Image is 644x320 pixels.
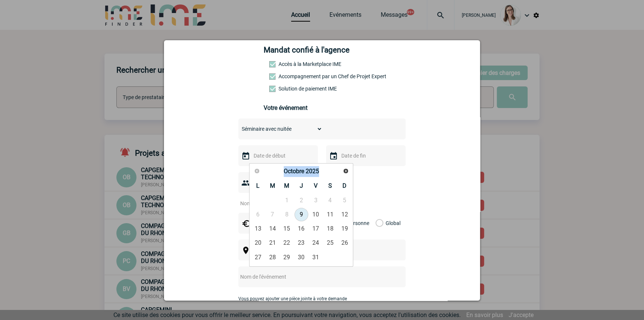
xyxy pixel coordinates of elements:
a: 22 [280,236,294,250]
a: 30 [294,250,308,264]
h4: Mandat confié à l'agence [264,45,350,54]
span: Mercredi [284,182,289,189]
a: 14 [265,222,279,235]
a: 24 [309,236,323,250]
label: Global [376,213,380,234]
h3: Votre événement [264,104,381,111]
span: 2025 [306,168,319,175]
a: 31 [309,250,323,264]
a: 27 [251,250,265,264]
a: Suivant [340,165,351,176]
input: Date de début [252,151,303,161]
input: Nom de l'événement [238,272,386,282]
a: 10 [309,208,323,221]
a: 25 [323,236,337,250]
a: 12 [338,208,351,221]
a: 21 [265,236,279,250]
a: 11 [323,208,337,221]
a: 9 [294,208,308,221]
span: Dimanche [342,182,347,189]
p: Vous pouvez ajouter une pièce jointe à votre demande [238,296,406,301]
a: 20 [251,236,265,250]
span: Vendredi [314,182,318,189]
span: Suivant [343,168,349,174]
label: Prestation payante [269,73,302,79]
a: 18 [323,222,337,235]
a: 29 [280,250,294,264]
input: Nombre de participants [238,199,308,208]
input: Date de fin [339,151,391,161]
span: Lundi [256,182,260,189]
a: 16 [294,222,308,235]
label: Accès à la Marketplace IME [269,61,302,67]
label: Conformité aux process achat client, Prise en charge de la facturation, Mutualisation de plusieur... [269,86,302,92]
a: 15 [280,222,294,235]
a: 13 [251,222,265,235]
a: 28 [265,250,279,264]
a: 17 [309,222,323,235]
a: 23 [294,236,308,250]
span: Octobre [284,168,304,175]
span: Mardi [270,182,275,189]
span: Samedi [328,182,332,189]
a: 26 [338,236,351,250]
a: 19 [338,222,351,235]
span: Jeudi [300,182,303,189]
